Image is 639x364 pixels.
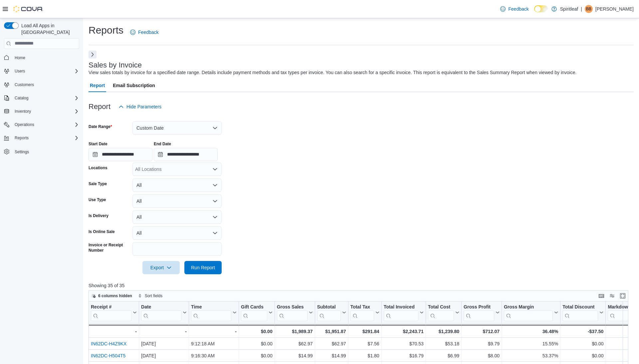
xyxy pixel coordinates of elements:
[597,292,605,300] button: Keyboard shortcuts
[595,5,634,13] p: [PERSON_NAME]
[1,147,82,156] button: Settings
[277,327,313,335] div: $1,989.37
[317,352,346,360] div: $14.99
[428,304,454,310] div: Total Cost
[504,352,558,360] div: 53.37%
[464,352,500,360] div: $8.00
[384,304,424,321] button: Total Invoiced
[89,242,130,253] label: Invoice or Receipt Number
[1,80,82,89] button: Customers
[562,304,603,321] button: Total Discount
[191,304,237,321] button: Time
[141,304,181,310] div: Date
[15,55,25,61] span: Home
[1,120,82,129] button: Operations
[89,197,106,202] label: Use Type
[586,5,591,13] span: BB
[498,2,531,16] a: Feedback
[89,229,115,234] label: Is Online Sale
[619,292,627,300] button: Enter fullscreen
[464,304,494,310] div: Gross Profit
[15,82,34,87] span: Customers
[12,121,79,129] span: Operations
[89,165,107,171] label: Locations
[562,340,603,348] div: $0.00
[89,148,152,161] input: Press the down key to open a popover containing a calendar.
[91,353,125,358] a: IN62DC-H504T5
[428,352,459,360] div: $6.99
[15,135,29,141] span: Reports
[12,134,31,142] button: Reports
[562,352,603,360] div: $0.00
[241,352,273,360] div: $0.00
[89,61,142,69] h3: Sales by Invoice
[12,147,79,156] span: Settings
[141,304,181,321] div: Date
[15,122,34,127] span: Operations
[1,107,82,116] button: Inventory
[560,5,578,13] p: Spiritleaf
[562,304,598,310] div: Total Discount
[12,54,79,62] span: Home
[350,352,379,360] div: $1.80
[89,69,576,76] div: View sales totals by invoice for a specified date range. Details include payment methods and tax ...
[12,81,37,89] a: Customers
[13,6,43,12] img: Cova
[141,340,187,348] div: [DATE]
[464,304,500,321] button: Gross Profit
[91,327,137,335] div: -
[585,5,593,13] div: Bobby B
[191,352,237,360] div: 9:16:30 AM
[132,121,222,135] button: Custom Date
[562,327,603,335] div: -$37.50
[91,304,131,310] div: Receipt #
[508,6,529,12] span: Feedback
[12,134,79,142] span: Reports
[141,327,187,335] div: -
[350,327,379,335] div: $291.84
[350,304,374,310] div: Total Tax
[504,340,558,348] div: 15.55%
[138,29,158,36] span: Feedback
[1,133,82,143] button: Reports
[464,340,500,348] div: $9.79
[90,79,105,92] span: Report
[12,80,79,89] span: Customers
[12,121,37,129] button: Operations
[504,304,553,310] div: Gross Margin
[141,352,187,360] div: [DATE]
[534,5,548,12] input: Dark Mode
[241,304,267,321] div: Gift Card Sales
[350,340,379,348] div: $7.56
[241,304,267,310] div: Gift Cards
[89,103,110,111] h3: Report
[184,261,222,274] button: Run Report
[1,66,82,76] button: Users
[12,67,79,75] span: Users
[191,327,237,335] div: -
[142,261,180,274] button: Export
[581,5,582,13] p: |
[384,304,418,321] div: Total Invoiced
[277,304,308,310] div: Gross Sales
[132,179,222,192] button: All
[464,304,494,321] div: Gross Profit
[89,24,123,37] h1: Reports
[135,292,165,300] button: Sort fields
[12,94,31,102] button: Catalog
[317,304,346,321] button: Subtotal
[89,141,107,147] label: Start Date
[12,107,34,115] button: Inventory
[504,327,558,335] div: 36.48%
[113,79,155,92] span: Email Subscription
[154,148,218,161] input: Press the down key to open a popover containing a calendar.
[608,292,616,300] button: Display options
[384,304,418,310] div: Total Invoiced
[504,304,553,321] div: Gross Margin
[132,226,222,240] button: All
[15,109,31,114] span: Inventory
[89,282,634,289] p: Showing 35 of 35
[12,94,79,102] span: Catalog
[277,304,313,321] button: Gross Sales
